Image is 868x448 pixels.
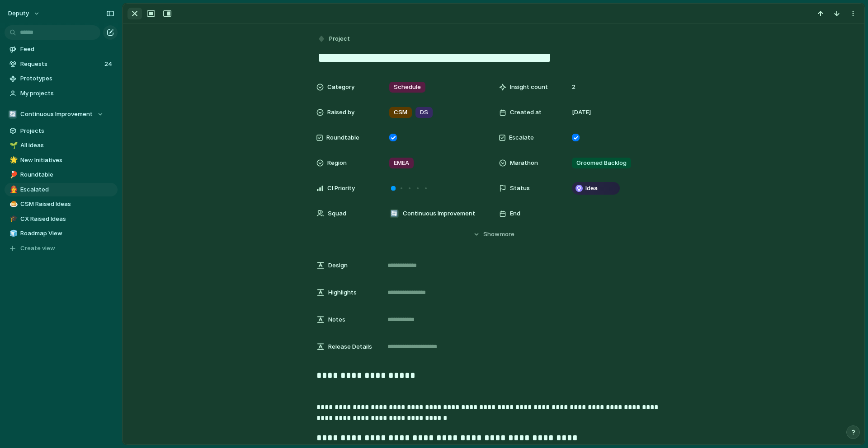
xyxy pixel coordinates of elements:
a: 🏓Roundtable [5,168,118,182]
span: Notes [328,315,345,324]
span: Marathon [510,159,538,168]
span: CI Priority [327,184,355,193]
span: Feed [20,45,114,54]
span: Requests [20,60,102,69]
span: All ideas [20,141,114,150]
span: more [500,230,514,239]
span: 2 [568,83,579,92]
span: Category [327,83,354,92]
div: 🌟 [9,155,16,165]
a: 👨‍🚒Escalated [5,183,118,196]
div: 🏓 [9,170,16,180]
div: 🌱 [9,140,16,151]
button: 🌟 [8,156,17,165]
span: CSM Raised Ideas [20,200,114,209]
a: Requests24 [5,57,118,71]
button: 🌱 [8,141,17,150]
a: 🍮CSM Raised Ideas [5,197,118,211]
span: New Initiatives [20,156,114,165]
a: Projects [5,124,118,138]
div: 👨‍🚒 [9,184,16,195]
button: Showmore [316,226,671,243]
span: Roundtable [20,170,114,179]
div: 🔄 [390,209,399,218]
span: Schedule [394,83,421,92]
a: 🌱All ideas [5,139,118,152]
span: deputy [8,9,29,18]
button: 👨‍🚒 [8,185,17,194]
div: 🔄 [8,110,17,119]
span: My projects [20,89,114,98]
span: Squad [328,209,346,218]
div: 🍮 [9,199,16,210]
span: Projects [20,126,114,135]
span: Create view [20,244,55,253]
span: Region [327,159,347,168]
span: Created at [510,108,542,117]
div: 🧊 [9,229,16,239]
span: DS [420,108,428,117]
span: Show [483,230,500,239]
span: Insight count [510,83,548,92]
span: Groomed Backlog [576,159,627,168]
a: 🎓CX Raised Ideas [5,212,118,226]
span: Design [328,261,348,270]
span: Project [329,34,350,43]
a: My projects [5,87,118,100]
a: Feed [5,42,118,56]
span: CSM [394,108,407,117]
span: CX Raised Ideas [20,215,114,224]
button: deputy [4,6,45,21]
button: 🎓 [8,215,17,224]
button: 🍮 [8,200,17,209]
button: 🔄Continuous Improvement [5,107,118,121]
span: Escalated [20,185,114,194]
span: [DATE] [572,108,591,117]
span: 24 [104,60,114,69]
span: Roundtable [326,133,359,142]
span: Idea [585,184,598,193]
span: Highlights [328,288,357,297]
span: Continuous Improvement [403,209,475,218]
button: Project [316,33,353,46]
span: Roadmap View [20,229,114,238]
a: 🧊Roadmap View [5,227,118,240]
span: EMEA [394,159,409,168]
div: 🎓 [9,214,16,224]
span: Prototypes [20,74,114,83]
span: End [510,209,520,218]
button: 🧊 [8,229,17,238]
a: Prototypes [5,72,118,85]
span: Continuous Improvement [20,110,93,119]
span: Status [510,184,530,193]
button: Create view [5,242,118,255]
button: 🏓 [8,170,17,179]
span: Escalate [509,133,534,142]
span: Raised by [327,108,354,117]
span: Release Details [328,342,372,351]
a: 🌟New Initiatives [5,154,118,167]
